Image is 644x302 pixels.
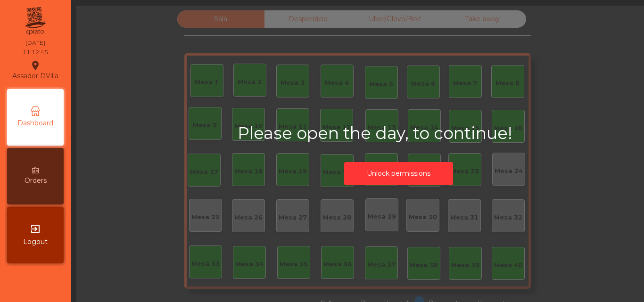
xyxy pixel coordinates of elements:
i: exit_to_app [30,223,41,235]
i: location_on [30,60,41,71]
div: [DATE] [25,39,45,47]
button: Unlock permissions [344,162,453,185]
div: 11:12:45 [23,48,48,57]
h2: Please open the day, to continue! [238,123,560,143]
img: qpiato [24,5,47,38]
span: Orders [25,176,47,186]
span: Logout [23,237,48,247]
span: Dashboard [17,118,53,128]
div: Assador DVilla [12,58,58,82]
